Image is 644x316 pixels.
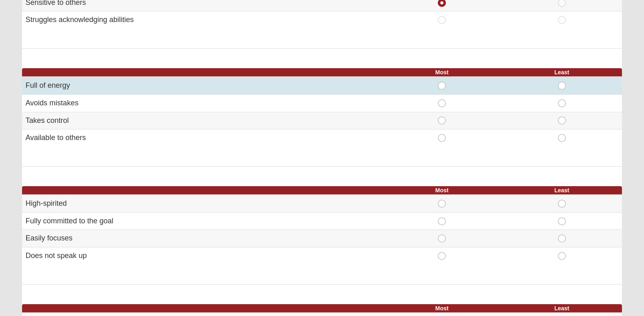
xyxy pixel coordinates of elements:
[22,212,382,230] td: Fully committed to the goal
[502,68,622,77] th: Least
[22,94,382,112] td: Avoids mistakes
[22,195,382,212] td: High-spirited
[22,247,382,265] td: Does not speak up
[22,230,382,247] td: Easily focuses
[22,77,382,94] td: Full of energy
[22,129,382,147] td: Available to others
[22,112,382,129] td: Takes control
[382,186,502,195] th: Most
[502,186,622,195] th: Least
[382,68,502,77] th: Most
[22,11,382,29] td: Struggles acknowledging abilities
